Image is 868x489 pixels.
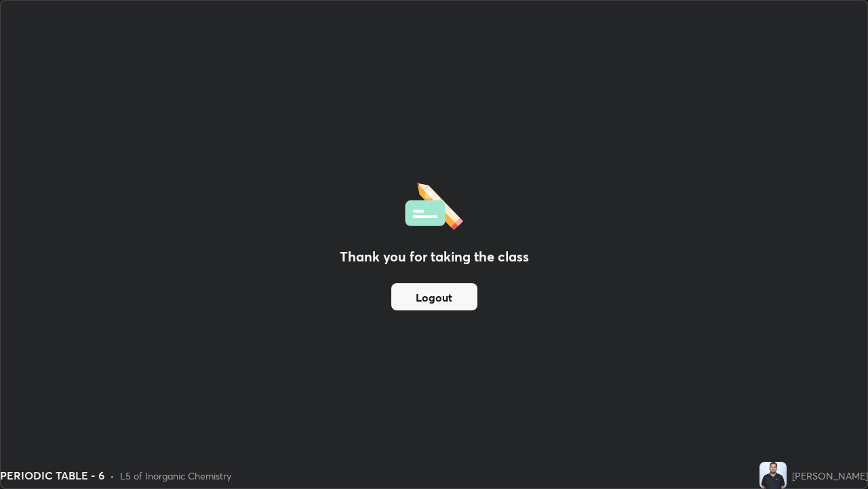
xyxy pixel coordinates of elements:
[792,469,868,483] div: [PERSON_NAME]
[391,283,477,310] button: Logout
[120,469,231,483] div: L5 of Inorganic Chemistry
[405,179,463,230] img: offlineFeedback.1438e8b3.svg
[110,469,115,483] div: •
[759,462,787,489] img: e1c97fa6ee1c4dd2a6afcca3344b7cb0.jpg
[340,247,529,267] h2: Thank you for taking the class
